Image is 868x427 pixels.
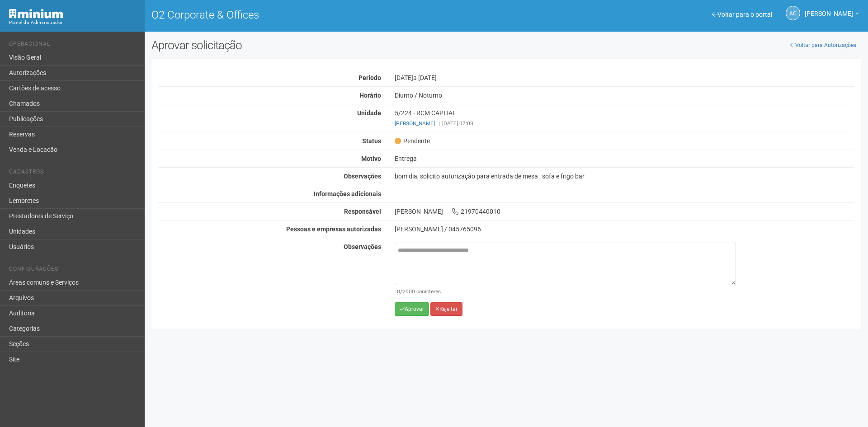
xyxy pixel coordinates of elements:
[388,155,861,163] div: Entrega
[395,302,429,316] button: Aprovar
[359,74,381,81] strong: Período
[388,74,861,82] div: [DATE]
[785,38,861,52] a: Voltar para Autorizações
[9,266,138,275] li: Configurações
[151,9,500,21] h1: O2 Corporate & Offices
[9,19,138,27] div: Painel do Administrador
[388,207,861,216] div: [PERSON_NAME] 21970440010
[151,38,500,52] h2: Aprovar solicitação
[395,119,854,127] div: [DATE] 07:08
[388,172,861,180] div: bom dia, solicito autorização para entrada de mesa , sofa e frigo bar
[805,1,853,17] span: Ana Carla de Carvalho Silva
[388,109,861,127] div: 5/224 - RCM CAPITAL
[361,155,381,162] strong: Motivo
[388,91,861,99] div: Diurno / Noturno
[362,137,381,145] strong: Status
[430,302,462,316] button: Rejeitar
[9,9,63,19] img: Minium
[805,11,859,19] a: [PERSON_NAME]
[439,120,440,127] span: |
[395,225,854,233] div: [PERSON_NAME] / 045765096
[344,208,381,215] strong: Responsável
[344,173,381,180] strong: Observações
[9,169,138,178] li: Cadastros
[314,190,381,197] strong: Informações adicionais
[397,287,734,296] div: /2000 caracteres
[786,6,800,20] a: AC
[286,225,381,233] strong: Pessoas e empresas autorizadas
[413,74,437,81] span: a [DATE]
[344,243,381,250] strong: Observações
[359,92,381,99] strong: Horário
[395,120,435,127] a: [PERSON_NAME]
[9,41,138,50] li: Operacional
[712,11,772,18] a: Voltar para o portal
[357,109,381,117] strong: Unidade
[397,288,400,295] span: 0
[395,137,430,145] span: Pendente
